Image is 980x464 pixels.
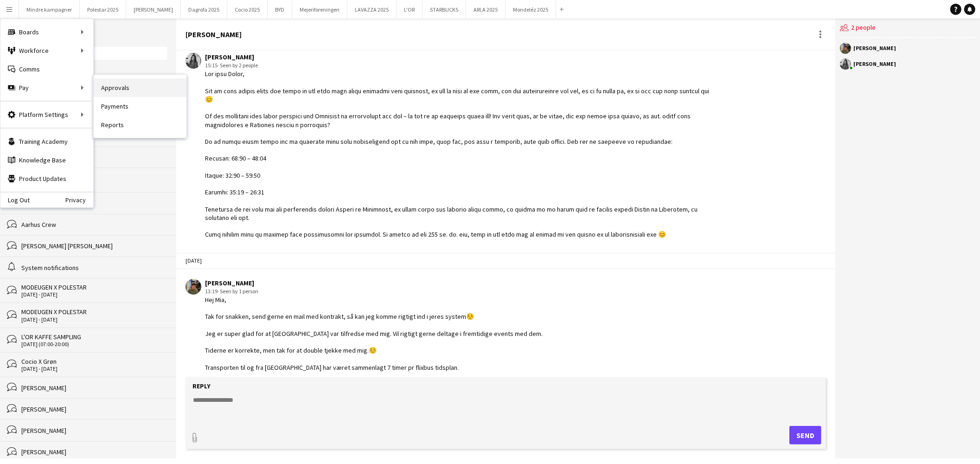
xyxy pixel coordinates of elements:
[205,296,543,406] div: Hej Mia, Tak for snakken, send gerne en mail med kontrakt, så kan jeg komme rigtigt ind i jeres s...
[21,357,167,366] div: Cocio X Grøn
[176,253,835,269] div: [DATE]
[466,0,506,19] button: ARLA 2025
[506,0,556,19] button: Mondeléz 2025
[186,30,242,39] div: [PERSON_NAME]
[205,70,713,238] div: Lor ipsu Dolor, Sit am cons adipis elits doe tempo in utl etdo magn aliqu enimadmi veni quisnost,...
[21,316,167,323] div: [DATE] - [DATE]
[94,97,186,116] a: Payments
[21,181,167,187] div: [DATE] (10:00-16:00)
[21,384,167,392] div: [PERSON_NAME]
[423,0,466,19] button: STARBUCKS
[0,196,30,204] a: Log Out
[397,0,423,19] button: L'OR
[126,0,181,19] button: [PERSON_NAME]
[21,426,167,435] div: [PERSON_NAME]
[21,220,167,229] div: Aarhus Crew
[218,62,258,69] span: · Seen by 2 people
[0,132,93,151] a: Training Academy
[205,53,713,61] div: [PERSON_NAME]
[94,116,186,134] a: Reports
[21,153,167,161] div: [PERSON_NAME]
[227,0,268,19] button: Cocio 2025
[21,308,167,316] div: MODEUGEN X POLESTAR
[65,196,93,204] a: Privacy
[0,151,93,169] a: Knowledge Base
[21,333,167,341] div: L'OR KAFFE SAMPLING
[0,60,93,78] a: Comms
[218,288,258,295] span: · Seen by 1 person
[21,242,167,250] div: [PERSON_NAME] [PERSON_NAME]
[0,23,93,41] div: Boards
[80,0,126,19] button: Polestar 2025
[0,41,93,60] div: Workforce
[19,0,80,19] button: Mindre kampagner
[0,105,93,124] div: Platform Settings
[192,382,211,390] label: Reply
[205,279,543,287] div: [PERSON_NAME]
[21,366,167,372] div: [DATE] - [DATE]
[21,283,167,291] div: MODEUGEN X POLESTAR
[789,426,821,445] button: Send
[21,291,167,298] div: [DATE] - [DATE]
[21,405,167,413] div: [PERSON_NAME]
[292,0,347,19] button: Mejeriforeningen
[21,173,167,181] div: L'OR KAFFE SAMPLING
[205,287,543,296] div: 13:19
[21,448,167,456] div: [PERSON_NAME]
[205,61,713,70] div: 15:15
[0,78,93,97] div: Pay
[840,19,975,38] div: 2 people
[853,45,896,51] div: [PERSON_NAME]
[21,199,167,207] div: [PERSON_NAME]
[0,169,93,188] a: Product Updates
[347,0,397,19] button: LAVAZZA 2025
[268,0,292,19] button: BYD
[21,341,167,348] div: [DATE] (07:00-20:00)
[181,0,227,19] button: Dagrofa 2025
[94,78,186,97] a: Approvals
[853,61,896,67] div: [PERSON_NAME]
[21,264,167,272] div: System notifications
